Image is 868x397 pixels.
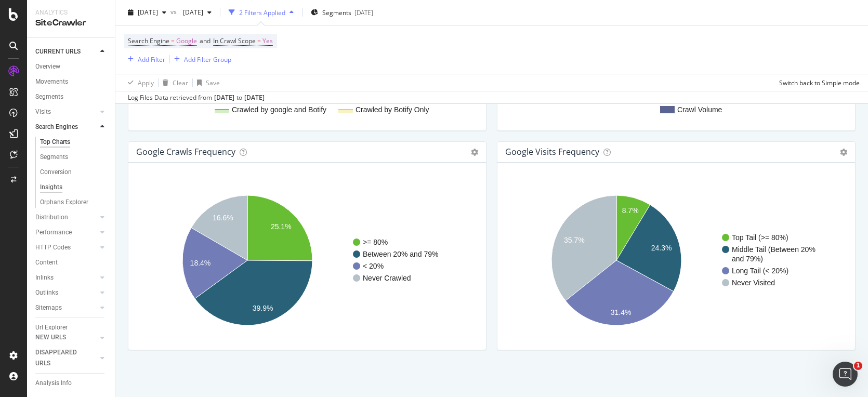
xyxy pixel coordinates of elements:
div: NEW URLS [35,332,66,343]
a: Url Explorer [35,322,108,333]
text: 8.7% [622,207,639,215]
div: [DATE] [214,93,234,102]
text: 24.3% [651,244,672,253]
div: Content [35,257,58,268]
button: [DATE] [124,4,170,21]
iframe: Intercom live chat [833,362,858,387]
div: [DATE] [244,93,265,102]
div: HTTP Codes [35,242,71,253]
div: Search Engines [35,122,78,133]
span: 2025 Sep. 21st [138,8,158,17]
a: HTTP Codes [35,242,97,253]
a: Performance [35,227,97,238]
span: In Crawl Scope [213,36,256,45]
h4: google Visits Frequency [505,145,599,159]
div: Segments [35,91,63,102]
span: and [200,36,211,45]
a: Sitemaps [35,302,97,313]
i: Options [471,149,478,156]
a: Segments [40,152,108,163]
button: 2 Filters Applied [225,4,298,21]
span: Google [176,34,197,48]
div: DISAPPEARED URLS [35,347,88,369]
div: Visits [35,107,51,117]
a: Movements [35,76,108,87]
button: Switch back to Simple mode [775,74,860,91]
text: >= 80% [363,238,388,246]
span: = [171,36,175,45]
button: [DATE] [179,4,216,21]
text: 16.6% [213,214,233,222]
text: Never Visited [732,279,775,287]
div: Movements [35,76,68,87]
span: 1 [854,362,862,370]
a: Segments [35,91,108,102]
a: Orphans Explorer [40,197,108,208]
span: vs [170,7,179,16]
a: Content [35,257,108,268]
button: Add Filter Group [170,53,231,65]
text: 31.4% [611,308,632,316]
button: Apply [124,74,154,91]
svg: A chart. [137,179,474,341]
text: Top Tail (>= 80%) [732,233,788,242]
span: Segments [322,8,351,17]
div: Conversion [40,167,72,178]
div: Analysis Info [35,378,72,389]
a: Insights [40,182,108,193]
div: Clear [173,78,188,87]
div: Segments [40,152,68,163]
text: Middle Tail (Between 20% [732,245,816,254]
text: Crawl Volume [677,105,722,114]
span: = [257,36,261,45]
span: Yes [262,34,273,48]
text: 35.7% [564,236,585,244]
text: Long Tail (< 20%) [732,267,788,275]
text: 18.4% [190,259,211,267]
a: Outlinks [35,287,97,298]
div: Outlinks [35,287,58,298]
a: NEW URLS [35,332,97,343]
svg: A chart. [506,179,843,341]
a: DISAPPEARED URLS [35,347,97,369]
text: Crawled by Botify Only [356,105,429,114]
div: Add Filter [138,55,165,63]
text: Between 20% and 79% [363,250,439,258]
div: Overview [35,61,60,72]
a: Visits [35,107,97,117]
text: 25.1% [271,223,292,231]
div: Orphans Explorer [40,197,88,208]
div: Top Charts [40,137,70,148]
span: 2025 Aug. 24th [179,8,203,17]
button: Clear [159,74,188,91]
span: Search Engine [128,36,169,45]
div: Inlinks [35,272,54,283]
div: Performance [35,227,72,238]
a: Search Engines [35,122,97,133]
div: Insights [40,182,62,193]
a: CURRENT URLS [35,46,97,57]
div: Sitemaps [35,302,62,313]
text: Never Crawled [363,274,411,282]
div: CURRENT URLS [35,46,81,57]
div: 2 Filters Applied [239,8,285,17]
a: Conversion [40,167,108,178]
button: Segments[DATE] [307,4,377,21]
a: Analysis Info [35,378,108,389]
div: Save [206,78,220,87]
a: Top Charts [40,137,108,148]
h4: google Crawls Frequency [136,145,235,159]
div: Distribution [35,212,68,223]
div: [DATE] [354,8,373,17]
div: Switch back to Simple mode [779,78,860,87]
button: Save [193,74,220,91]
div: Analytics [35,8,107,17]
a: Distribution [35,212,97,223]
text: < 20% [363,262,384,270]
div: Url Explorer [35,322,68,333]
div: Apply [138,78,154,87]
text: 39.9% [253,304,273,312]
div: SiteCrawler [35,17,107,29]
button: Add Filter [124,53,165,65]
